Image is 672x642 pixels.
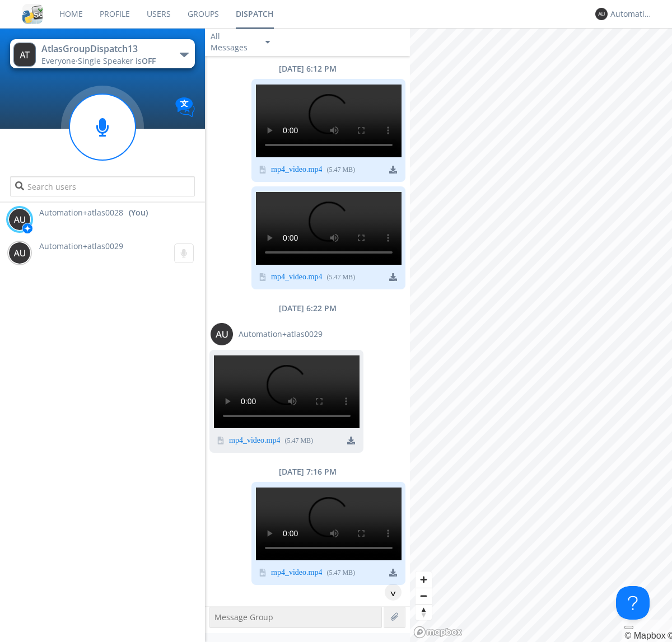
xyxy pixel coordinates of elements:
div: Everyone · [41,55,167,67]
div: ^ [385,584,402,601]
button: Toggle attribution [624,626,633,629]
img: download media button [389,166,397,174]
img: video icon [259,166,267,174]
button: Reset bearing to north [416,604,432,620]
span: OFF [142,55,156,66]
button: AtlasGroupDispatch13Everyone·Single Speaker isOFF [10,39,194,68]
iframe: Toggle Customer Support [616,586,650,620]
img: 373638.png [13,43,36,67]
input: Search users [10,176,194,196]
span: Automation+atlas0029 [239,329,323,340]
span: Automation+atlas0029 [39,241,123,251]
span: Automation+atlas0028 [39,207,123,218]
img: 373638.png [595,8,608,20]
button: Zoom out [416,588,432,604]
span: Zoom out [416,588,432,604]
a: Mapbox logo [413,626,463,639]
div: [DATE] 6:22 PM [205,303,410,314]
a: mp4_video.mp4 [271,569,322,578]
div: All Messages [211,31,255,53]
img: video icon [217,437,225,444]
div: ( 5.47 MB ) [326,568,355,578]
img: video icon [259,569,267,577]
img: download media button [389,569,397,577]
img: video icon [259,273,267,281]
div: Automation+atlas0028 [610,8,652,20]
div: [DATE] 6:12 PM [205,63,410,74]
a: Mapbox [624,631,665,640]
img: Translation enabled [175,97,195,117]
img: 373638.png [8,242,31,264]
a: mp4_video.mp4 [271,166,322,175]
img: 373638.png [8,208,31,231]
img: 373638.png [211,323,233,345]
div: AtlasGroupDispatch13 [41,43,167,55]
a: mp4_video.mp4 [229,437,280,446]
span: Reset bearing to north [416,604,432,620]
div: [DATE] 7:16 PM [205,466,410,477]
div: ( 5.47 MB ) [326,165,355,175]
div: ( 5.47 MB ) [326,273,355,282]
a: mp4_video.mp4 [271,273,322,282]
span: Single Speaker is [78,55,156,66]
button: Zoom in [416,571,432,588]
div: (You) [129,207,148,218]
img: caret-down-sm.svg [265,41,270,44]
img: download media button [347,437,355,444]
img: cddb5a64eb264b2086981ab96f4c1ba7 [22,4,43,24]
div: ( 5.47 MB ) [284,436,313,446]
img: download media button [389,273,397,281]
